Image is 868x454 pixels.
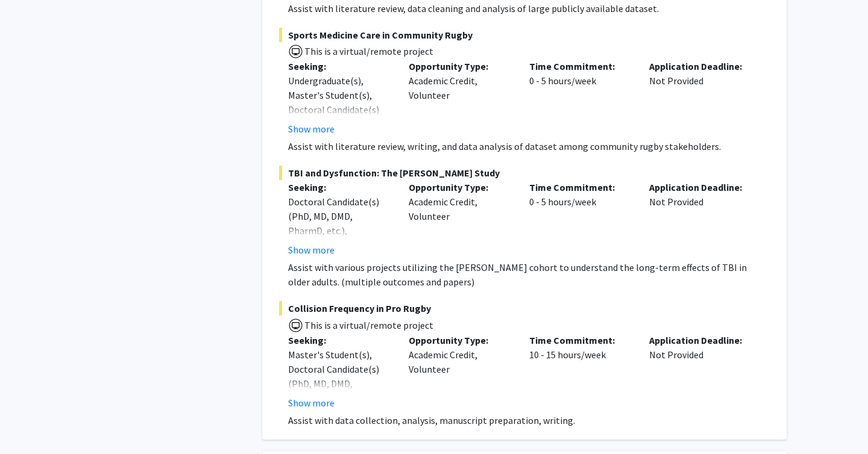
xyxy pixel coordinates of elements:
p: Seeking: [288,333,391,347]
div: Academic Credit, Volunteer [400,59,520,136]
p: Assist with literature review, writing, and data analysis of dataset among community rugby stakeh... [288,139,770,154]
p: Opportunity Type: [409,59,511,73]
p: Opportunity Type: [409,180,511,194]
p: Time Commitment: [529,333,632,347]
div: 10 - 15 hours/week [520,333,641,410]
p: Application Deadline: [649,333,752,347]
span: This is a virtual/remote project [303,45,433,57]
span: Sports Medicine Care in Community Rugby [279,28,770,42]
div: Academic Credit, Volunteer [400,180,520,257]
iframe: Chat [9,400,51,445]
p: Time Commitment: [529,180,632,194]
button: Show more [288,243,335,257]
p: Assist with various projects utilizing the [PERSON_NAME] cohort to understand the long-term effec... [288,260,770,289]
div: Undergraduate(s), Master's Student(s), Doctoral Candidate(s) (PhD, MD, DMD, PharmD, etc.), Postdo... [288,73,391,218]
div: 0 - 5 hours/week [520,59,641,136]
div: Academic Credit, Volunteer [400,333,520,410]
p: Assist with data collection, analysis, manuscript preparation, writing. [288,413,770,428]
p: Application Deadline: [649,59,752,73]
div: 0 - 5 hours/week [520,180,641,257]
div: Not Provided [640,59,761,136]
p: Application Deadline: [649,180,752,194]
div: Doctoral Candidate(s) (PhD, MD, DMD, PharmD, etc.), Postdoctoral Researcher(s) / Research Staff, ... [288,194,391,310]
span: TBI and Dysfunction: The [PERSON_NAME] Study [279,166,770,180]
p: Assist with literature review, data cleaning and analysis of large publicly available dataset. [288,1,770,16]
button: Show more [288,122,335,136]
div: Not Provided [640,180,761,257]
div: Not Provided [640,333,761,410]
span: This is a virtual/remote project [303,319,433,331]
button: Show more [288,396,335,410]
p: Time Commitment: [529,59,632,73]
p: Opportunity Type: [409,333,511,347]
span: Collision Frequency in Pro Rugby [279,301,770,316]
p: Seeking: [288,59,391,73]
p: Seeking: [288,180,391,194]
